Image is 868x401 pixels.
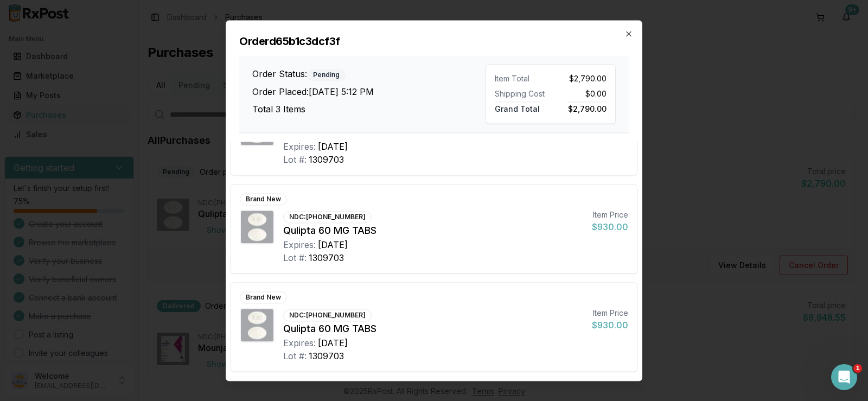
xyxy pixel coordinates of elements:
div: Lot #: [283,153,307,166]
div: $930.00 [592,220,628,233]
div: Lot #: [283,349,307,362]
h3: Total 3 Items [252,103,486,116]
div: Brand New [240,193,287,205]
div: [DATE] [318,336,348,349]
span: $2,790.00 [569,73,607,84]
div: Brand New [240,291,287,303]
div: Item Total [495,73,546,84]
span: 1 [853,364,862,373]
div: NDC: [PHONE_NUMBER] [283,211,372,223]
div: NDC: [PHONE_NUMBER] [283,309,372,321]
img: Qulipta 60 MG TABS [241,211,273,243]
div: 1309703 [309,349,344,362]
div: 1309703 [309,153,344,166]
h3: Order Placed: [DATE] 5:12 PM [252,85,486,98]
div: $0.00 [555,88,607,99]
div: Qulipta 60 MG TABS [283,321,583,336]
div: Item Price [592,209,628,220]
iframe: Intercom live chat [831,364,857,390]
div: Qulipta 60 MG TABS [283,223,583,238]
div: Pending [307,69,346,81]
div: 1309703 [309,251,344,264]
div: Expires: [283,336,316,349]
span: $2,790.00 [568,101,607,113]
div: [DATE] [318,238,348,251]
img: Qulipta 60 MG TABS [241,309,273,341]
div: Expires: [283,140,316,153]
div: Lot #: [283,251,307,264]
div: [DATE] [318,140,348,153]
div: Item Price [592,308,628,319]
div: $930.00 [592,319,628,332]
h2: Order d65b1c3dcf3f [239,34,629,49]
h3: Order Status: [252,67,486,81]
span: Grand Total [495,101,540,113]
div: Expires: [283,238,316,251]
div: Shipping Cost [495,88,546,99]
